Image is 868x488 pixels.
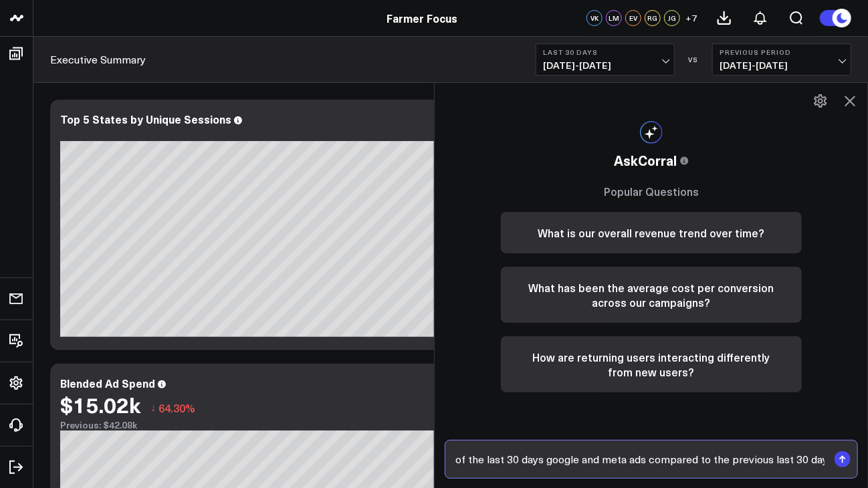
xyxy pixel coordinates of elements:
[720,48,844,56] b: Previous Period
[501,267,802,323] button: What has been the average cost per conversion across our campaigns?
[645,10,661,26] div: RG
[501,336,802,392] button: How are returning users interacting differently from new users?
[606,10,622,26] div: LM
[536,43,675,76] button: Last 30 Days[DATE]-[DATE]
[387,11,458,25] a: Farmer Focus
[681,55,706,64] div: VS
[60,420,481,431] div: Previous: $42.08k
[150,399,156,416] span: ↓
[586,10,603,26] div: VK
[625,10,641,26] div: EV
[664,10,680,26] div: JG
[686,13,697,23] span: + 7
[60,392,140,416] div: $15.02k
[60,112,231,126] div: Top 5 States by Unique Sessions
[543,60,667,71] span: [DATE] - [DATE]
[501,184,802,199] h3: Popular Questions
[543,48,667,56] b: Last 30 Days
[683,10,699,26] button: +7
[452,447,828,471] input: Ask anything
[50,52,146,67] a: Executive Summary
[712,43,851,76] button: Previous Period[DATE]-[DATE]
[60,376,155,390] div: Blended Ad Spend
[720,60,844,71] span: [DATE] - [DATE]
[158,400,195,415] span: 64.30%
[614,150,677,170] span: AskCorral
[501,212,802,253] button: What is our overall revenue trend over time?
